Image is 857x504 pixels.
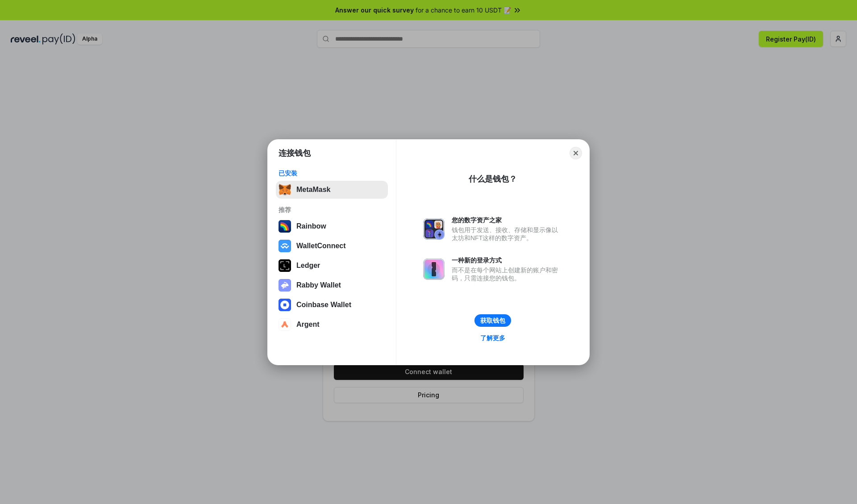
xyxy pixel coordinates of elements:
[480,317,505,325] div: 获取钱包
[279,318,291,331] img: svg+xml,%3Csvg%20width%3D%2228%22%20height%3D%2228%22%20viewBox%3D%220%200%2028%2028%22%20fill%3D...
[452,266,562,282] div: 而不是在每个网站上创建新的账户和密码，只需连接您的钱包。
[276,276,388,294] button: Rabby Wallet
[296,321,320,329] div: Argent
[296,186,330,194] div: MetaMask
[279,220,291,233] img: svg+xml,%3Csvg%20width%3D%22120%22%20height%3D%22120%22%20viewBox%3D%220%200%20120%20120%22%20fil...
[279,259,291,272] img: svg+xml,%3Csvg%20xmlns%3D%22http%3A%2F%2Fwww.w3.org%2F2000%2Fsvg%22%20width%3D%2228%22%20height%3...
[474,314,511,327] button: 获取钱包
[276,257,388,275] button: Ledger
[279,206,385,214] div: 推荐
[475,332,511,344] a: 了解更多
[296,281,341,289] div: Rabby Wallet
[279,299,291,311] img: svg+xml,%3Csvg%20width%3D%2228%22%20height%3D%2228%22%20viewBox%3D%220%200%2028%2028%22%20fill%3D...
[279,148,311,158] h1: 连接钱包
[276,316,388,333] button: Argent
[452,226,562,242] div: 钱包用于发送、接收、存储和显示像以太坊和NFT这样的数字资产。
[276,237,388,255] button: WalletConnect
[276,181,388,199] button: MetaMask
[296,242,346,250] div: WalletConnect
[279,240,291,252] img: svg+xml,%3Csvg%20width%3D%2228%22%20height%3D%2228%22%20viewBox%3D%220%200%2028%2028%22%20fill%3D...
[279,279,291,292] img: svg+xml,%3Csvg%20xmlns%3D%22http%3A%2F%2Fwww.w3.org%2F2000%2Fsvg%22%20fill%3D%22none%22%20viewBox...
[276,217,388,235] button: Rainbow
[296,262,320,270] div: Ledger
[480,334,505,342] div: 了解更多
[279,169,385,177] div: 已安装
[469,174,517,184] div: 什么是钱包？
[296,222,326,230] div: Rainbow
[296,301,351,309] div: Coinbase Wallet
[279,183,291,196] img: svg+xml,%3Csvg%20fill%3D%22none%22%20height%3D%2233%22%20viewBox%3D%220%200%2035%2033%22%20width%...
[276,296,388,314] button: Coinbase Wallet
[452,256,562,264] div: 一种新的登录方式
[452,216,562,224] div: 您的数字资产之家
[570,147,582,159] button: Close
[423,218,445,240] img: svg+xml,%3Csvg%20xmlns%3D%22http%3A%2F%2Fwww.w3.org%2F2000%2Fsvg%22%20fill%3D%22none%22%20viewBox...
[423,258,445,280] img: svg+xml,%3Csvg%20xmlns%3D%22http%3A%2F%2Fwww.w3.org%2F2000%2Fsvg%22%20fill%3D%22none%22%20viewBox...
